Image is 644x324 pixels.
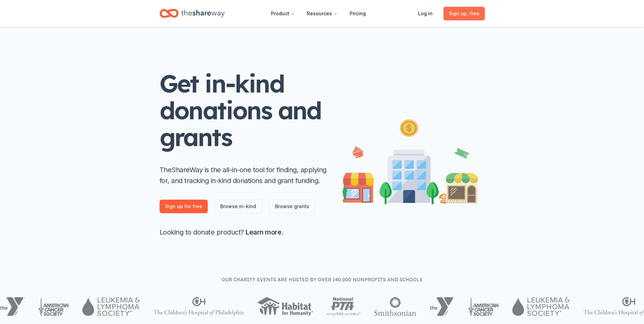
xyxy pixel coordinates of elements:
img: YMCA [430,297,455,316]
a: Log in [413,7,438,20]
a: Browse in-kind [214,200,262,213]
a: Learn more [246,228,281,236]
nav: Main [266,5,371,21]
span: Sign up [449,9,479,18]
a: Pricing [344,7,371,20]
img: Leukemia & Lymphoma Society [82,297,140,316]
img: American Cancer Society [468,297,499,316]
img: Leukemia & Lymphoma Society [512,297,569,316]
img: National PTA [327,297,361,316]
img: Habitat for Humanity [257,297,313,316]
img: The Children's Hospital of Philadelphia [153,297,244,316]
button: Product [266,7,300,20]
a: Sign up for free [160,200,208,213]
p: Looking to donate product? . [160,227,329,238]
a: Sign up, free [443,7,485,20]
img: Illustration for landing page [342,117,478,204]
a: Browse grants [269,200,315,213]
p: TheShareWay is the all-in-one tool for finding, applying for, and tracking in-kind donations and ... [160,164,329,186]
img: Smithsonian [374,297,416,316]
a: Home [160,5,225,21]
img: American Cancer Society [38,297,69,316]
h1: Get in-kind donations and grants [160,70,329,151]
button: Resources [302,7,343,20]
span: , free [467,11,479,16]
